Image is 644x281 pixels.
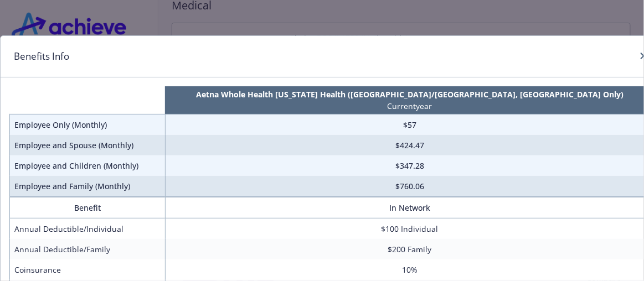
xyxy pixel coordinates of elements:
[10,239,166,259] td: Annual Deductible/Family
[10,86,166,115] th: intentionally left blank
[10,218,166,240] td: Annual Deductible/Individual
[10,176,166,197] td: Employee and Family (Monthly)
[14,49,69,64] h1: Benefits Info
[10,197,166,218] th: Benefit
[10,135,166,155] td: Employee and Spouse (Monthly)
[10,259,166,280] td: Coinsurance
[10,155,166,176] td: Employee and Children (Monthly)
[10,115,166,136] td: Employee Only (Monthly)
